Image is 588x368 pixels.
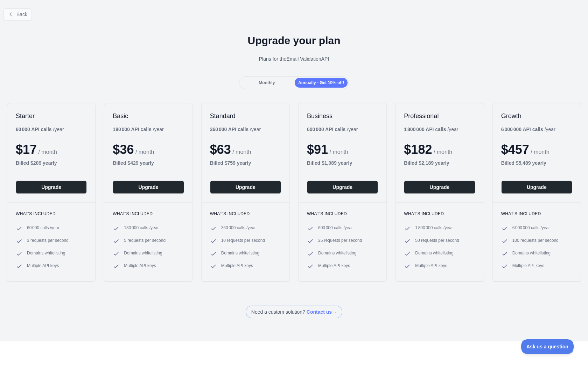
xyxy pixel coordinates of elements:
h2: Standard [210,112,281,120]
b: 360 000 API calls [210,127,248,132]
div: / year [210,126,261,133]
div: / year [404,126,458,133]
b: 1 800 000 API calls [404,127,446,132]
h2: Business [307,112,378,120]
b: 600 000 API calls [307,127,345,132]
span: $ 182 [404,142,432,157]
iframe: Toggle Customer Support [521,339,574,354]
h2: Professional [404,112,475,120]
span: $ 63 [210,142,231,157]
span: $ 91 [307,142,328,157]
div: / year [307,126,358,133]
